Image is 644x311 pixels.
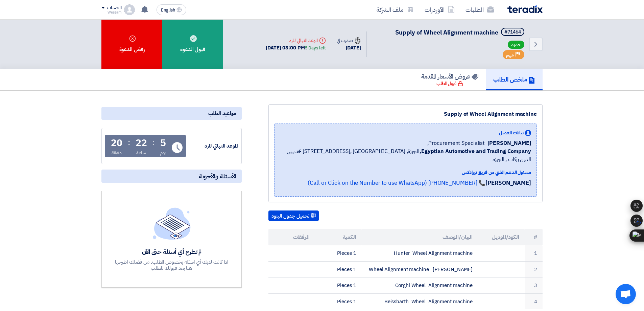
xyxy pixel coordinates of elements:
[199,172,236,180] span: الأسئلة والأجوبة
[114,259,229,271] div: اذا كانت لديك أي اسئلة بخصوص الطلب, من فضلك اطرحها هنا بعد قبولك للطلب
[280,147,531,163] span: الجيزة, [GEOGRAPHIC_DATA] ,[STREET_ADDRESS] محمد بهي الدين بركات , الجيزة
[128,136,130,149] div: :
[362,277,478,294] td: Corghi Wheel Alignment machine
[525,245,543,261] td: 1
[499,129,524,136] span: بيانات العميل
[362,293,478,309] td: Beissbarth Wheel Alignment machine
[525,229,543,245] th: #
[266,44,326,52] div: [DATE] 03:00 PM
[187,142,238,150] div: الموعد النهائي للرد
[136,149,146,156] div: ساعة
[315,245,362,261] td: 1 Pieces
[504,30,521,35] div: #71464
[315,229,362,245] th: الكمية
[427,139,485,147] span: Procurement Specialist,
[486,69,543,90] a: ملخص الطلب
[493,75,535,83] h5: ملخص الطلب
[525,261,543,277] td: 2
[136,138,147,148] div: 22
[616,284,636,304] div: Open chat
[395,28,498,37] span: Supply of Wheel Alignment machine
[478,229,525,245] th: الكود/الموديل
[112,149,122,156] div: دقيقة
[315,293,362,309] td: 1 Pieces
[315,277,362,294] td: 1 Pieces
[362,261,478,277] td: [PERSON_NAME] Wheel Alignment machine
[525,293,543,309] td: 4
[274,110,537,118] div: Supply of Wheel Alignment machine
[487,139,531,147] span: [PERSON_NAME]
[414,69,486,90] a: عروض الأسعار المقدمة قبول الطلب
[266,37,326,44] div: الموعد النهائي للرد
[362,245,478,261] td: Hunter Wheel Alignment machine
[101,20,162,69] div: رفض الدعوة
[371,2,419,18] a: ملف الشركة
[124,4,135,15] img: profile_test.png
[419,2,460,18] a: الأوردرات
[337,44,361,52] div: [DATE]
[395,28,526,37] h5: Supply of Wheel Alignment machine
[111,138,122,148] div: 20
[101,107,242,120] div: مواعيد الطلب
[152,136,154,149] div: :
[101,10,121,14] div: Wessam
[315,261,362,277] td: 1 Pieces
[161,8,175,13] span: English
[308,179,485,187] a: 📞 [PHONE_NUMBER] (Call or Click on the Number to use WhatsApp)
[485,179,531,187] strong: [PERSON_NAME]
[507,5,543,13] img: Teradix logo
[305,45,326,51] div: 5 Days left
[280,169,531,176] div: مسئول الدعم الفني من فريق تيرادكس
[362,229,478,245] th: البيان/الوصف
[268,210,319,221] button: تحميل جدول البنود
[153,207,191,239] img: empty_state_list.svg
[420,147,531,155] b: Egyptian Automotive and Trading Company,
[162,20,223,69] div: قبول الدعوه
[107,5,121,11] div: الحساب
[160,149,166,156] div: يوم
[114,248,229,256] div: لم تطرح أي أسئلة حتى الآن
[337,37,361,44] div: صدرت في
[157,4,186,15] button: English
[460,2,499,18] a: الطلبات
[421,72,478,80] h5: عروض الأسعار المقدمة
[508,41,524,49] span: جديد
[436,80,463,87] div: قبول الطلب
[525,277,543,294] td: 3
[268,229,315,245] th: المرفقات
[506,52,514,58] span: مهم
[160,138,166,148] div: 5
